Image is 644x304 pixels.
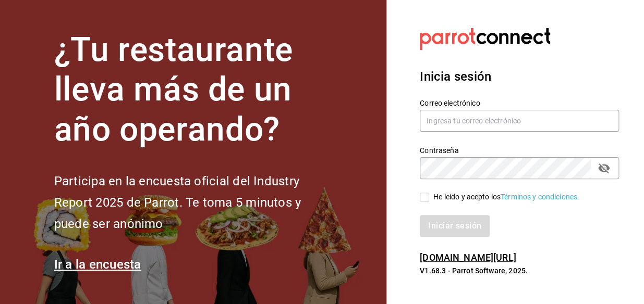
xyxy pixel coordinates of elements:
a: Términos y condiciones. [501,193,579,201]
a: Ir a la encuesta [54,257,141,272]
h3: Inicia sesión [420,67,619,86]
label: Correo electrónico [420,99,619,106]
h1: ¿Tu restaurante lleva más de un año operando? [54,30,336,150]
button: passwordField [595,159,613,177]
a: [DOMAIN_NAME][URL] [420,252,516,263]
input: Ingresa tu correo electrónico [420,110,619,132]
h2: Participa en la encuesta oficial del Industry Report 2025 de Parrot. Te toma 5 minutos y puede se... [54,171,336,234]
p: V1.68.3 - Parrot Software, 2025. [420,265,619,276]
div: He leído y acepto los [433,192,579,202]
label: Contraseña [420,146,619,154]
